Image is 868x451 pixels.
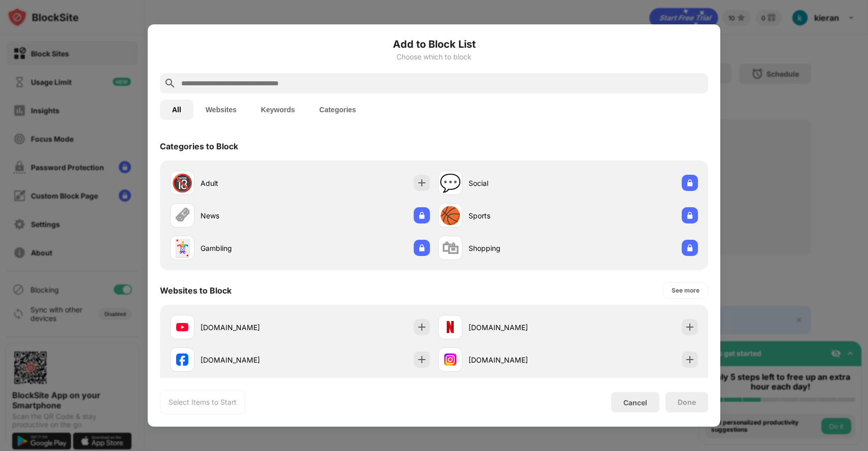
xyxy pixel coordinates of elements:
button: Categories [307,100,368,120]
div: News [201,210,300,221]
div: [DOMAIN_NAME] [469,322,568,333]
div: Social [469,178,568,188]
div: Choose which to block [160,53,708,61]
h6: Add to Block List [160,37,708,52]
button: Keywords [249,100,307,120]
img: favicons [176,321,188,333]
div: [DOMAIN_NAME] [469,355,568,365]
div: Websites to Block [160,285,231,296]
button: All [160,100,193,120]
div: 🃏 [172,238,193,259]
div: 🛍 [442,238,459,259]
div: Categories to Block [160,141,238,151]
img: favicons [444,353,456,366]
div: 🗞 [174,205,191,226]
div: Sports [469,210,568,221]
div: Done [678,398,696,406]
div: Gambling [201,243,300,253]
div: Select Items to Start [169,397,237,407]
div: Shopping [469,243,568,253]
div: 🏀 [440,205,461,226]
img: search.svg [164,77,176,89]
button: Websites [193,100,249,120]
div: 💬 [440,173,461,194]
img: favicons [444,321,456,333]
div: See more [672,285,699,296]
div: [DOMAIN_NAME] [201,322,300,333]
img: favicons [176,353,188,366]
div: [DOMAIN_NAME] [201,355,300,365]
div: Adult [201,178,300,188]
div: 🔞 [172,173,193,194]
div: Cancel [623,398,647,407]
